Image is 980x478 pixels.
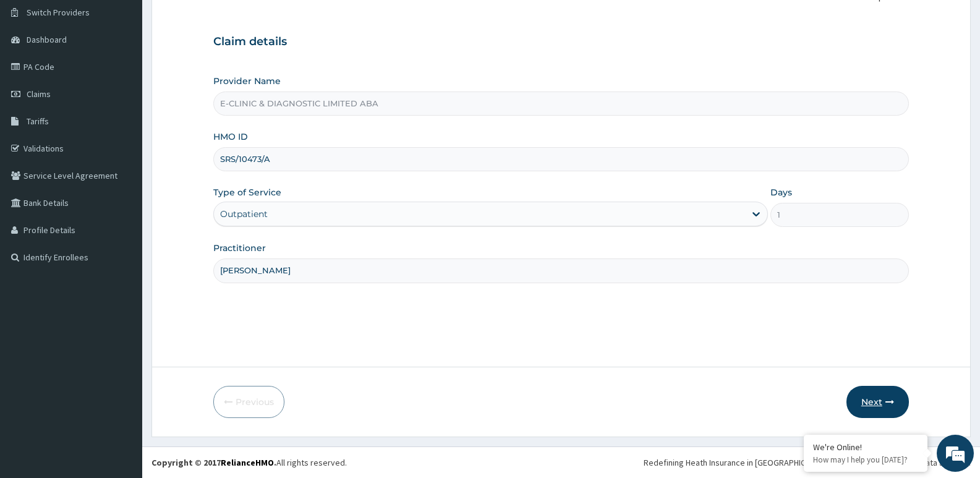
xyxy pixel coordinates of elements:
[27,116,49,127] span: Tariffs
[27,34,67,45] span: Dashboard
[813,442,918,453] div: We're Online!
[23,62,50,93] img: d_794563401_company_1708531726252_794563401
[213,35,909,49] h3: Claim details
[213,147,909,171] input: Enter HMO ID
[213,258,909,283] input: Enter Name
[27,88,51,100] span: Claims
[27,7,90,18] span: Switch Providers
[151,457,276,468] strong: Copyright © 2017 .
[64,69,208,85] div: Chat with us now
[220,208,268,220] div: Outpatient
[213,386,284,418] button: Previous
[72,156,171,281] span: We're online!
[213,130,248,143] label: HMO ID
[6,338,236,381] textarea: Type your message and hit 'Enter'
[203,6,232,36] div: Minimize live chat window
[213,242,266,254] label: Practitioner
[846,386,909,418] button: Next
[213,186,281,198] label: Type of Service
[644,456,971,469] div: Redefining Heath Insurance in [GEOGRAPHIC_DATA] using Telemedicine and Data Science!
[213,75,281,87] label: Provider Name
[770,186,792,198] label: Days
[142,446,980,478] footer: All rights reserved.
[221,457,274,468] a: RelianceHMO
[813,455,918,465] p: How may I help you today?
